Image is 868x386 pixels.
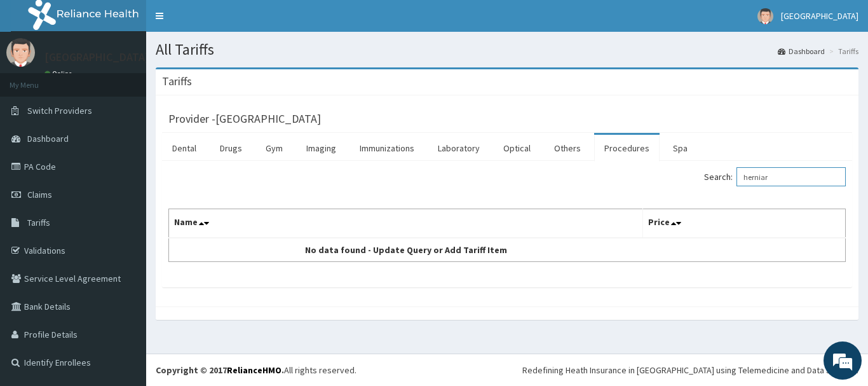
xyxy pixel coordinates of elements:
span: Switch Providers [27,105,92,116]
span: We're online! [74,113,175,242]
label: Search: [704,167,846,186]
li: Tariffs [826,46,858,57]
img: d_794563401_company_1708531726252_794563401 [24,64,51,95]
td: No data found - Update Query or Add Tariff Item [169,238,643,262]
h1: All Tariffs [156,41,858,58]
a: Spa [663,135,698,162]
div: Redefining Heath Insurance in [GEOGRAPHIC_DATA] using Telemedicine and Data Science! [522,364,858,376]
a: Laboratory [428,135,490,162]
a: Immunizations [349,135,424,162]
h3: Tariffs [162,76,192,87]
a: Procedures [594,135,660,162]
div: Chat with us now [66,71,214,88]
th: Price [642,209,846,238]
a: Dashboard [778,46,825,57]
span: [GEOGRAPHIC_DATA] [781,10,858,22]
input: Search: [736,167,846,186]
img: User Image [6,38,35,67]
span: Tariffs [27,217,50,228]
a: Imaging [296,135,346,162]
a: Dental [162,135,207,162]
p: [GEOGRAPHIC_DATA] [44,52,149,63]
th: Name [169,209,643,238]
a: RelianceHMO [227,364,281,376]
div: Minimize live chat window [208,6,239,37]
strong: Copyright © 2017 . [156,364,284,376]
a: Drugs [210,135,252,162]
img: User Image [757,8,773,24]
span: Claims [27,189,52,200]
textarea: Type your message and hit 'Enter' [6,254,242,298]
span: Dashboard [27,133,69,144]
a: Others [544,135,591,162]
a: Online [44,69,75,78]
a: Optical [493,135,541,162]
h3: Provider - [GEOGRAPHIC_DATA] [168,113,321,125]
footer: All rights reserved. [146,354,868,386]
a: Gym [255,135,293,162]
